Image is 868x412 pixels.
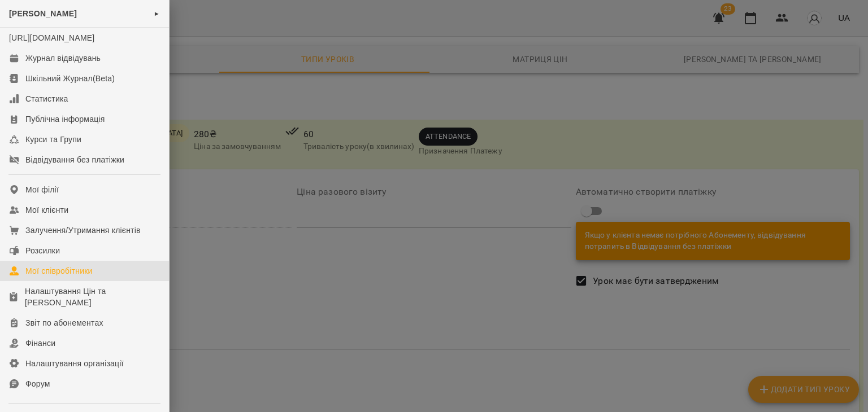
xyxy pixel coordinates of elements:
div: Мої філії [25,184,59,195]
div: Відвідування без платіжки [25,154,124,165]
div: Розсилки [25,245,60,256]
div: Налаштування організації [25,358,124,369]
div: Фінанси [25,338,55,349]
span: ► [154,9,160,18]
div: Налаштування Цін та [PERSON_NAME] [25,286,160,308]
div: Публічна інформація [25,113,105,125]
div: Форум [25,378,50,389]
div: Мої співробітники [25,265,93,277]
div: Залучення/Утримання клієнтів [25,225,141,236]
a: [URL][DOMAIN_NAME] [9,33,94,42]
div: Мої клієнти [25,204,68,216]
div: Звіт по абонементах [25,317,103,328]
div: Шкільний Журнал(Beta) [25,73,115,84]
div: Курси та Групи [25,134,81,145]
span: [PERSON_NAME] [9,9,77,18]
div: Статистика [25,93,68,104]
div: Журнал відвідувань [25,52,101,64]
